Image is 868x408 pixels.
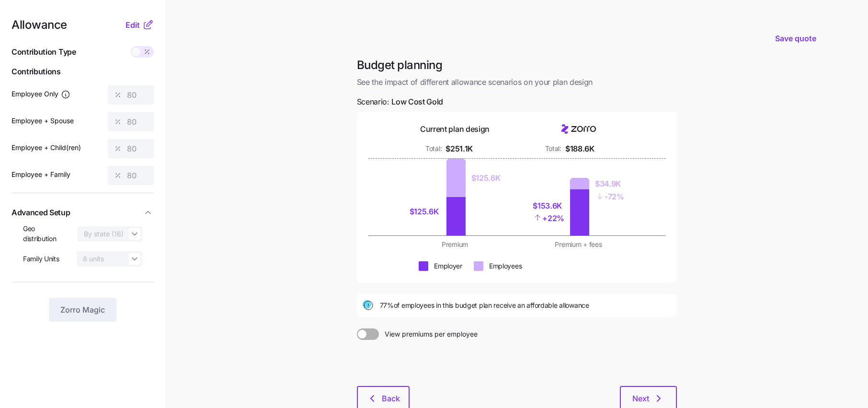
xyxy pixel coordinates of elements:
span: 77% of employees in this budget plan receive an affordable allowance [380,301,589,310]
div: Premium [399,240,511,249]
div: Premium + fees [523,240,635,249]
label: Employee + Spouse [11,116,74,126]
span: View premiums per employee [379,328,478,340]
span: Back [382,393,400,404]
div: + 22% [533,211,564,224]
span: Scenario: [357,96,444,108]
div: $251.1K [445,143,473,155]
div: Current plan design [420,123,490,135]
span: Save quote [775,33,816,44]
span: Contribution Type [11,46,76,58]
span: Zorro Magic [60,304,105,315]
label: Employee + Family [11,169,70,180]
span: Low Cost Gold [391,96,443,108]
div: - 72% [595,190,624,203]
span: Family Units [23,254,59,264]
div: Total: [545,144,561,153]
span: Contributions [11,66,154,78]
label: Employee Only [11,89,70,99]
button: Zorro Magic [49,298,116,322]
div: $125.6K [410,206,441,218]
button: Edit [126,19,142,31]
h1: Budget planning [357,58,677,72]
label: Employee + Child(ren) [11,142,81,153]
span: Edit [126,19,140,31]
button: Advanced Setup [11,201,154,224]
div: $34.9K [595,178,624,190]
span: Advanced Setup [11,207,70,219]
div: $125.6K [471,172,501,184]
div: $153.6K [533,200,564,212]
div: Employees [489,261,522,271]
button: Save quote [767,25,824,52]
span: Next [632,393,649,404]
div: Total: [425,144,442,153]
div: Advanced Setup [11,224,154,274]
div: $188.6K [565,143,594,155]
span: Allowance [11,19,67,31]
span: Geo distribution [23,224,70,244]
div: Employer [434,261,462,271]
span: See the impact of different allowance scenarios on your plan design [357,76,677,88]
